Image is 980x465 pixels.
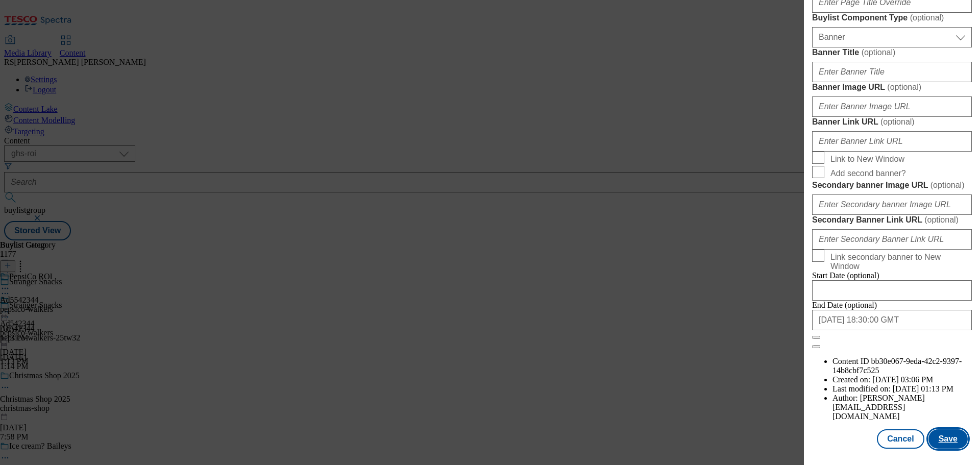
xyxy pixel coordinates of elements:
[930,181,965,189] span: ( optional )
[812,62,972,82] input: Enter Banner Title
[812,96,972,117] input: Enter Banner Image URL
[910,13,944,22] span: ( optional )
[832,394,972,421] li: Author:
[812,82,972,92] label: Banner Image URL
[862,48,896,57] span: ( optional )
[830,155,904,164] span: Link to New Window
[812,280,972,301] input: Enter Date
[812,117,972,127] label: Banner Link URL
[812,180,972,190] label: Secondary banner Image URL
[830,169,906,178] span: Add second banner?
[877,429,924,449] button: Cancel
[812,131,972,152] input: Enter Banner Link URL
[832,384,972,394] li: Last modified on:
[812,229,972,250] input: Enter Secondary Banner Link URL
[924,215,959,224] span: ( optional )
[812,271,879,280] span: Start Date (optional)
[812,301,877,309] span: End Date (optional)
[880,117,915,126] span: ( optional )
[830,253,968,271] span: Link secondary banner to New Window
[893,384,953,393] span: [DATE] 01:13 PM
[832,357,972,375] li: Content ID
[812,47,972,58] label: Banner Title
[812,13,972,23] label: Buylist Component Type
[812,215,972,225] label: Secondary Banner Link URL
[812,194,972,215] input: Enter Secondary banner Image URL
[832,394,925,421] span: [PERSON_NAME][EMAIL_ADDRESS][DOMAIN_NAME]
[812,310,972,330] input: Enter Date
[832,357,962,375] span: bb30e067-9eda-42c2-9397-14b8cbf7c525
[928,429,968,449] button: Save
[832,375,972,384] li: Created on:
[812,336,820,339] button: Close
[872,375,933,384] span: [DATE] 03:06 PM
[887,83,921,91] span: ( optional )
